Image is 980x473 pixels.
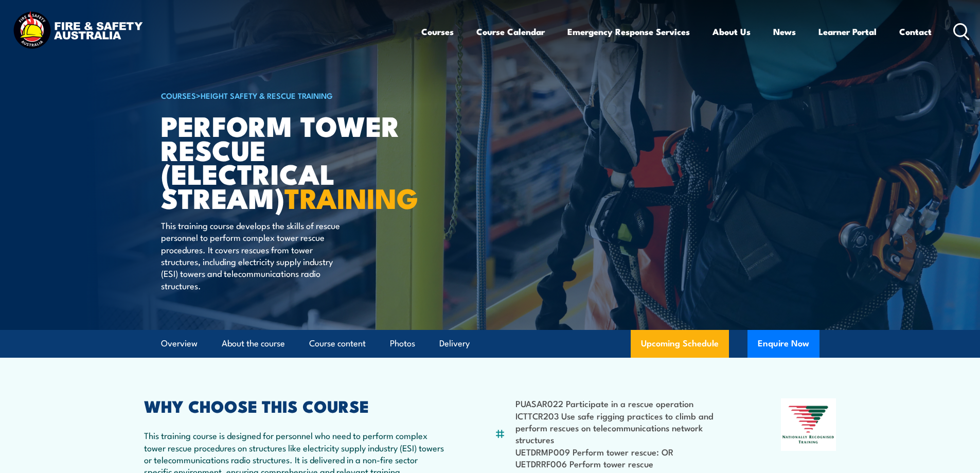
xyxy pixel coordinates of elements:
[781,398,836,451] img: Nationally Recognised Training logo.
[144,398,444,413] h2: WHY CHOOSE THIS COURSE
[515,446,731,458] li: UETDRMP009 Perform tower rescue: OR
[222,330,285,357] a: About the course
[515,410,731,446] li: ICTTCR203 Use safe rigging practices to climb and perform rescues on telecommunications network s...
[747,330,819,358] button: Enquire Now
[631,330,729,358] a: Upcoming Schedule
[515,458,731,469] li: UETDRRF006 Perform tower rescue
[309,330,366,357] a: Course content
[476,18,545,45] a: Course Calendar
[161,113,415,209] h1: Perform tower rescue (Electrical Stream)
[818,18,877,45] a: Learner Portal
[161,219,349,291] p: This training course develops the skills of rescue personnel to perform complex tower rescue proc...
[161,89,415,101] h6: >
[439,330,470,357] a: Delivery
[773,18,796,45] a: News
[390,330,415,357] a: Photos
[515,397,731,409] li: PUASAR022 Participate in a rescue operation
[421,18,454,45] a: Courses
[567,18,690,45] a: Emergency Response Services
[161,330,198,357] a: Overview
[712,18,751,45] a: About Us
[201,90,333,101] a: Height Safety & Rescue Training
[284,176,418,218] strong: TRAINING
[161,90,196,101] a: COURSES
[899,18,932,45] a: Contact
